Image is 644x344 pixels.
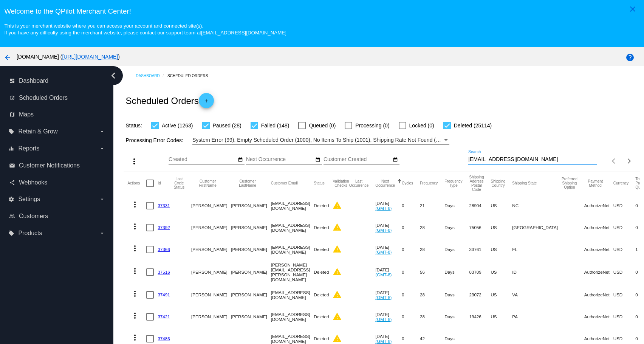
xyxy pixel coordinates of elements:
mat-cell: PA [512,306,562,328]
input: Search [468,157,597,163]
a: 37421 [158,314,170,319]
button: Previous page [607,153,622,169]
mat-cell: 0 [402,260,420,284]
i: email [9,163,15,169]
mat-icon: more_vert [130,244,139,253]
mat-icon: more_vert [130,222,139,231]
mat-cell: 0 [402,217,420,239]
input: Created [169,157,237,163]
mat-cell: 0 [402,239,420,260]
span: Customer Notifications [19,162,80,169]
a: [URL][DOMAIN_NAME] [62,54,118,60]
mat-cell: Days [444,284,469,306]
mat-cell: [EMAIL_ADDRESS][DOMAIN_NAME] [271,306,314,328]
span: Settings [18,196,40,203]
mat-cell: 56 [420,260,444,284]
span: Deleted [314,203,329,208]
button: Change sorting for CustomerLastName [231,179,264,187]
mat-cell: 0 [402,284,420,306]
mat-header-cell: Actions [127,172,146,195]
i: local_offer [8,230,14,236]
small: This is your merchant website where you can access your account and connected site(s). If you hav... [4,23,286,36]
mat-cell: [EMAIL_ADDRESS][DOMAIN_NAME] [271,284,314,306]
mat-cell: Days [444,217,469,239]
mat-icon: more_vert [130,311,139,320]
h2: Scheduled Orders [125,93,214,108]
mat-cell: 28 [420,217,444,239]
mat-cell: US [491,284,512,306]
a: 37486 [158,336,170,341]
a: (GMT-8) [375,295,392,300]
span: Retain & Grow [18,128,57,135]
mat-cell: [DATE] [375,306,402,328]
span: Failed (148) [261,121,289,130]
mat-cell: USD [613,239,636,260]
mat-cell: USD [613,260,636,284]
i: share [9,180,15,186]
mat-cell: [PERSON_NAME] [191,284,231,306]
button: Change sorting for ShippingCountry [491,179,505,187]
mat-cell: NC [512,195,562,217]
mat-cell: 23072 [469,284,491,306]
mat-cell: [DATE] [375,239,402,260]
i: settings [8,196,14,202]
mat-cell: Days [444,239,469,260]
a: 37491 [158,292,170,297]
button: Change sorting for PaymentMethod.Type [584,179,607,187]
mat-cell: 28 [420,284,444,306]
button: Change sorting for FrequencyType [444,179,462,187]
input: Next Occurrence [246,157,314,163]
i: arrow_drop_down [99,230,105,236]
mat-cell: AuthorizeNet [584,239,613,260]
mat-cell: 83709 [469,260,491,284]
input: Customer Created [324,157,392,163]
mat-icon: add [202,98,211,107]
i: update [9,95,15,101]
button: Change sorting for LastProcessingCycleId [174,177,184,189]
mat-icon: warning [333,290,342,299]
i: dashboard [9,78,15,84]
a: 37392 [158,225,170,230]
mat-icon: date_range [393,157,398,163]
span: Webhooks [19,179,47,186]
mat-icon: warning [333,334,342,343]
mat-cell: AuthorizeNet [584,195,613,217]
button: Change sorting for CustomerEmail [271,181,298,186]
a: update Scheduled Orders [9,92,105,104]
mat-cell: [PERSON_NAME] [231,306,271,328]
span: Deleted [314,292,329,297]
a: share Webhooks [9,177,105,189]
mat-cell: [DATE] [375,217,402,239]
span: Locked (0) [409,121,434,130]
button: Change sorting for PreferredShippingOption [562,177,577,189]
mat-cell: [PERSON_NAME] [231,260,271,284]
button: Change sorting for CurrencyIso [613,181,629,186]
span: Dashboard [19,77,48,84]
mat-icon: date_range [238,157,243,163]
a: Dashboard [136,70,167,82]
button: Change sorting for Frequency [420,181,438,186]
mat-cell: 28904 [469,195,491,217]
mat-cell: 75056 [469,217,491,239]
a: [EMAIL_ADDRESS][DOMAIN_NAME] [201,30,286,36]
mat-cell: [DATE] [375,284,402,306]
button: Change sorting for Id [158,181,161,186]
mat-icon: more_vert [130,157,139,166]
a: (GMT-8) [375,206,392,211]
mat-header-cell: Validation Checks [333,172,349,195]
span: Customers [19,213,48,220]
span: Paused (28) [213,121,241,130]
i: arrow_drop_down [99,146,105,152]
mat-cell: USD [613,217,636,239]
span: Deleted [314,225,329,230]
a: (GMT-8) [375,272,392,277]
button: Next page [622,153,637,169]
mat-cell: 28 [420,239,444,260]
a: Scheduled Orders [167,70,215,82]
mat-cell: [DATE] [375,260,402,284]
mat-cell: 28 [420,306,444,328]
mat-cell: ID [512,260,562,284]
mat-cell: US [491,239,512,260]
mat-cell: [PERSON_NAME] [191,217,231,239]
mat-cell: AuthorizeNet [584,260,613,284]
